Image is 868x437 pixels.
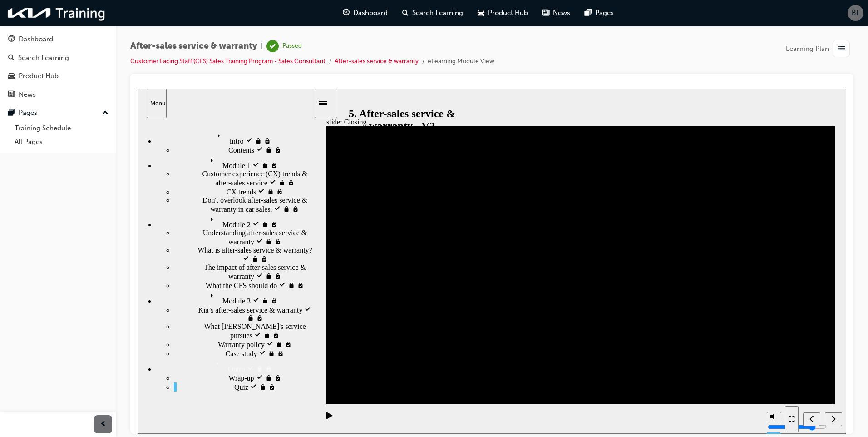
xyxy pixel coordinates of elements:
[36,285,176,294] div: Wrap-up
[8,54,15,62] span: search-icon
[36,260,176,269] div: Case study
[133,209,140,216] span: visited, locked
[343,7,350,19] span: guage-icon
[118,58,128,65] span: visited
[36,81,176,99] div: Customer experience (CX) trends & after-sales service
[128,277,135,284] span: visited, locked
[182,316,197,345] div: playback controls
[36,57,176,66] div: Contents
[85,73,113,81] span: Module 1
[335,4,395,22] a: guage-iconDashboard
[124,73,133,81] span: locked
[838,43,845,55] span: list-icon
[848,5,863,21] button: BL
[470,4,535,22] a: car-iconProduct Hub
[19,71,59,81] div: Product Hub
[36,140,176,158] div: Understanding after-sales service & warranty
[36,175,176,192] div: The impact of after-sales service & warranty
[124,209,133,216] span: locked
[335,57,419,65] a: After-sales service & warranty
[542,7,549,19] span: news-icon
[786,44,829,54] span: Learning Plan
[585,7,592,19] span: pages-icon
[5,4,109,22] img: kia-training
[629,323,644,334] button: Mute (Ctrl+Alt+M)
[4,50,112,66] a: Search Learning
[625,316,643,345] div: misc controls
[852,8,860,18] span: BL
[535,4,577,22] a: news-iconNews
[4,31,112,48] a: Dashboard
[182,323,197,338] button: Play (Ctrl+Alt+P)
[115,132,124,140] span: visited
[36,192,176,201] div: What the CFS should do
[428,56,494,67] li: eLearning Module View
[647,316,704,345] nav: slide navigation
[8,91,15,99] span: news-icon
[261,41,263,51] span: |
[11,121,112,135] a: Training Schedule
[4,29,112,104] button: DashboardSearch LearningProduct HubNews
[577,4,621,22] a: pages-iconPages
[786,40,853,57] button: Learning Plan
[85,209,113,216] span: Module 3
[412,8,463,18] span: Search Learning
[488,8,528,18] span: Product Hub
[90,277,107,284] span: Outro
[19,89,36,100] div: News
[478,7,484,19] span: car-icon
[108,49,117,56] span: visited
[19,34,53,45] div: Dashboard
[128,58,137,65] span: locked
[266,40,279,52] span: learningRecordVerb_PASS-icon
[117,49,126,56] span: locked
[137,286,144,293] span: visited, locked
[130,41,257,51] span: After-sales service & warranty
[85,132,113,140] span: Module 2
[553,8,570,18] span: News
[118,277,128,284] span: locked
[13,11,25,18] div: Menu
[102,107,108,119] span: up-icon
[100,419,107,430] span: prev-icon
[138,99,146,107] span: visited, locked
[647,318,661,344] button: Enter full-screen (Ctrl+Alt+F)
[630,335,689,342] input: volume
[36,217,176,234] div: Kia’s after-sales service & warranty
[147,252,154,260] span: visited, locked
[18,269,176,285] div: Outro
[4,104,112,121] button: Pages
[131,295,138,303] span: visited, locked
[36,234,176,251] div: What Kia's service pursues
[18,201,176,217] div: Module 3
[92,49,106,56] span: Intro
[133,132,140,140] span: visited, locked
[687,324,705,338] button: Next (Ctrl+Alt+Period)
[36,158,176,175] div: What is after-sales service & warranty?
[139,261,147,269] span: visited, locked
[124,132,133,140] span: locked
[133,73,140,81] span: visited, locked
[36,99,176,108] div: CX trends
[141,193,150,201] span: visited
[150,193,159,201] span: locked
[282,42,302,50] div: Passed
[159,193,167,201] span: visited, locked
[402,7,409,19] span: search-icon
[18,66,176,81] div: Module 1
[666,324,683,338] button: Previous (Ctrl+Alt+Comma)
[138,252,147,260] span: locked
[137,58,144,65] span: visited, locked
[8,35,15,44] span: guage-icon
[4,86,112,103] a: News
[115,209,124,216] span: visited
[18,41,176,57] div: Intro
[8,109,15,117] span: pages-icon
[18,53,69,63] div: Search Learning
[8,72,15,80] span: car-icon
[395,4,470,22] a: search-iconSearch Learning
[18,125,176,140] div: Module 2
[130,57,325,65] a: Customer Facing Staff (CFS) Sales Training Program - Sales Consultant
